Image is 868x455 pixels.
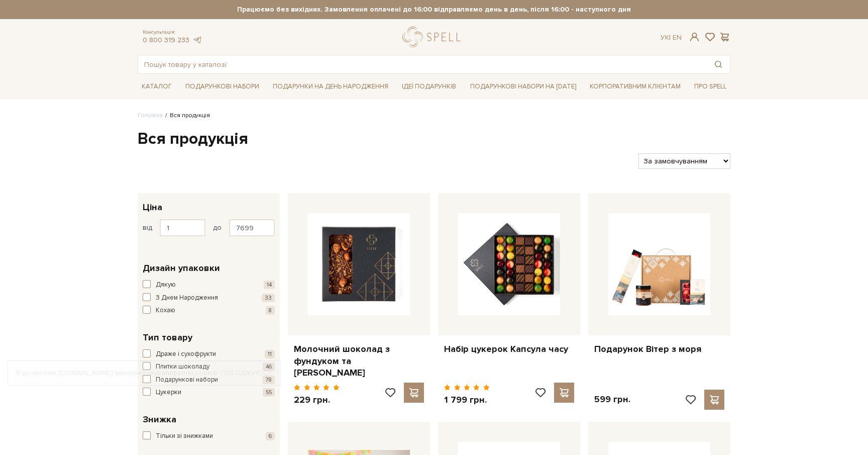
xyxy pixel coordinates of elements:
[156,280,176,290] span: Дякую
[229,219,275,236] input: Ціна
[172,369,218,377] a: файли cookie
[160,219,205,236] input: Ціна
[156,431,213,441] span: Тільки зі знижками
[143,331,192,344] span: Тип товару
[269,79,392,95] a: Подарунки на День народження
[690,79,730,95] a: Про Spell
[156,388,181,398] span: Цукерки
[444,343,574,355] a: Набір цукерок Капсула часу
[143,261,220,275] span: Дизайн упаковки
[213,223,222,232] span: до
[8,369,280,378] div: Я дозволяю [DOMAIN_NAME] використовувати
[266,432,275,440] span: 6
[138,112,163,119] a: Головна
[444,394,490,406] p: 1 799 грн.
[192,36,202,44] a: telegram
[262,294,275,302] span: 33
[265,350,275,358] span: 11
[143,201,162,214] span: Ціна
[266,306,275,315] span: 8
[294,343,424,379] a: Молочний шоколад з фундуком та [PERSON_NAME]
[707,55,730,73] button: Пошук товару у каталозі
[669,33,671,42] span: |
[221,369,272,378] a: Погоджуюсь
[594,394,630,405] p: 599 грн.
[661,33,682,42] div: Ук
[673,33,682,42] a: En
[402,27,465,47] a: logo
[143,280,275,290] button: Дякую 14
[143,413,176,426] span: Знижка
[143,349,275,359] button: Драже і сухофрукти 11
[143,29,202,36] span: Консультація:
[156,349,216,359] span: Драже і сухофрукти
[143,431,275,441] button: Тільки зі знижками 6
[163,111,210,120] li: Вся продукція
[586,78,685,95] a: Корпоративним клієнтам
[466,78,580,95] a: Подарункові набори на [DATE]
[138,5,730,14] strong: Працюємо без вихідних. Замовлення оплачені до 16:00 відправляємо день в день, після 16:00 - насту...
[398,79,460,95] a: Ідеї подарунків
[143,306,275,316] button: Кохаю 8
[143,293,275,303] button: З Днем Народження 33
[138,79,176,95] a: Каталог
[143,36,189,44] a: 0 800 319 233
[138,129,730,150] h1: Вся продукція
[143,388,275,398] button: Цукерки 55
[263,388,275,397] span: 55
[264,281,275,289] span: 14
[143,223,152,232] span: від
[156,306,175,316] span: Кохаю
[594,343,724,355] a: Подарунок Вітер з моря
[138,55,707,73] input: Пошук товару у каталозі
[181,79,263,95] a: Подарункові набори
[294,394,340,406] p: 229 грн.
[156,293,218,303] span: З Днем Народження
